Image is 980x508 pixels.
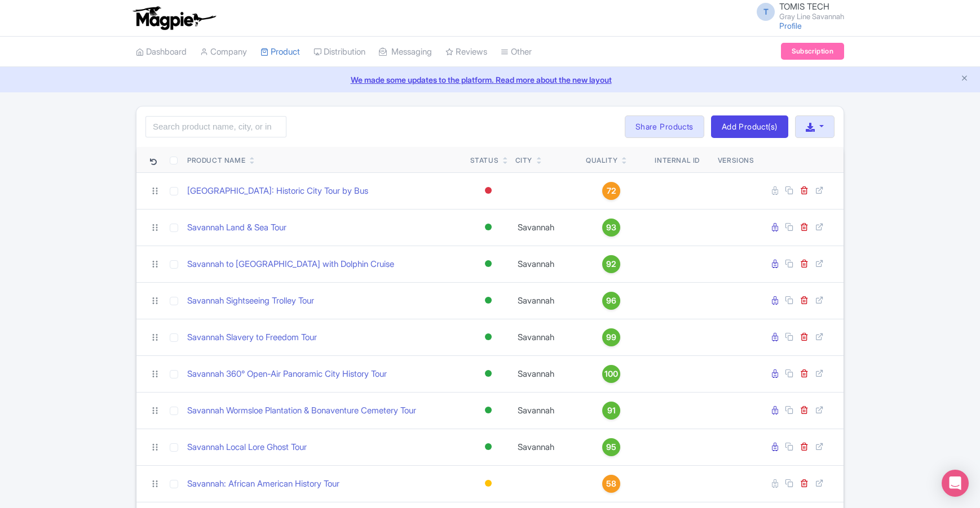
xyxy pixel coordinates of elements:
[711,115,788,138] a: Add Product(s)
[7,74,973,86] a: We made some updates to the platform. Read more about the new layout
[942,470,969,497] div: Open Intercom Messenger
[483,439,494,455] div: Active
[483,402,494,418] div: Active
[483,329,494,345] div: Active
[379,37,432,68] a: Messaging
[779,1,829,12] span: TOMIS TECH
[607,404,616,417] span: 91
[187,368,387,381] a: Savannah 360° Open-Air Panoramic City History Tour
[511,209,581,246] td: Savannah
[501,37,532,68] a: Other
[606,331,616,344] span: 99
[187,331,317,344] a: Savannah Slavery to Freedom Tour
[511,355,581,392] td: Savannah
[750,2,844,20] a: T TOMIS TECH Gray Line Savannah
[187,155,245,166] div: Product Name
[606,221,616,234] span: 93
[187,478,339,491] a: Savannah: African American History Tour
[511,429,581,465] td: Savannah
[483,292,494,309] div: Active
[445,37,487,68] a: Reviews
[713,147,759,173] th: Versions
[483,475,494,492] div: Building
[586,328,637,346] a: 99
[604,368,618,380] span: 100
[483,366,494,382] div: Active
[187,258,394,271] a: Savannah to [GEOGRAPHIC_DATA] with Dolphin Cruise
[586,475,637,493] a: 58
[586,219,637,237] a: 93
[779,21,802,30] a: Profile
[511,282,581,319] td: Savannah
[515,155,532,166] div: City
[586,292,637,310] a: 96
[314,37,365,68] a: Distribution
[187,441,307,454] a: Savannah Local Lore Ghost Tour
[586,365,637,383] a: 100
[483,256,494,272] div: Active
[483,219,494,235] div: Active
[781,43,844,60] a: Subscription
[586,255,637,273] a: 92
[187,185,368,198] a: [GEOGRAPHIC_DATA]: Historic City Tour by Bus
[261,37,300,68] a: Product
[606,258,616,270] span: 92
[483,182,494,199] div: Inactive
[779,13,844,20] small: Gray Line Savannah
[642,147,713,173] th: Internal ID
[187,221,286,234] a: Savannah Land & Sea Tour
[136,37,187,68] a: Dashboard
[960,73,969,86] button: Close announcement
[586,402,637,420] a: 91
[511,246,581,282] td: Savannah
[470,155,499,166] div: Status
[625,115,704,138] a: Share Products
[187,295,314,308] a: Savannah Sightseeing Trolley Tour
[145,116,286,137] input: Search product name, city, or interal id
[586,182,637,200] a: 72
[757,3,775,21] span: T
[511,319,581,355] td: Savannah
[586,438,637,456] a: 95
[586,155,617,166] div: Quality
[606,441,616,453] span: 95
[607,185,616,197] span: 72
[511,392,581,429] td: Savannah
[606,295,616,307] span: 96
[200,37,247,68] a: Company
[130,6,218,30] img: logo-ab69f6fb50320c5b225c76a69d11143b.png
[606,478,616,490] span: 58
[187,404,416,417] a: Savannah Wormsloe Plantation & Bonaventure Cemetery Tour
